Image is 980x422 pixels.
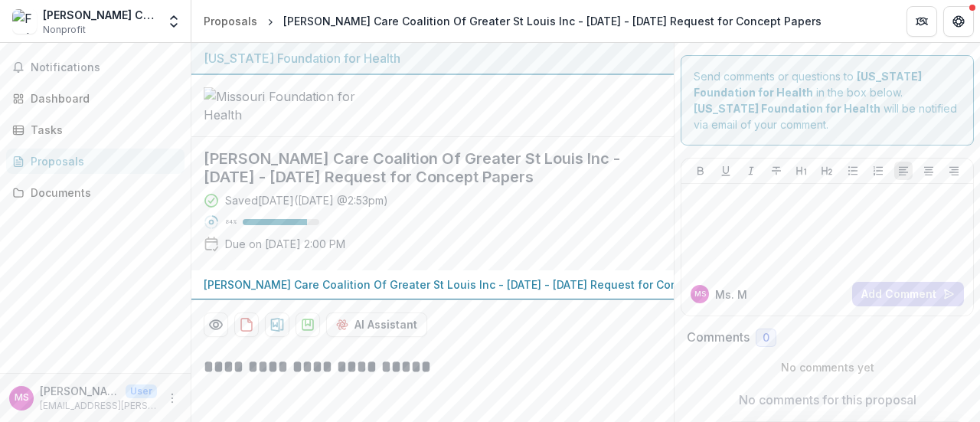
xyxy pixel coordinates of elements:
button: download-proposal [296,312,320,337]
h2: [PERSON_NAME] Care Coalition Of Greater St Louis Inc - [DATE] - [DATE] Request for Concept Papers [204,149,637,186]
nav: breadcrumb [198,10,828,32]
button: Bullet List [844,162,862,180]
button: Preview a45307e6-1830-45c4-9630-06d1122bc672-0.pdf [204,312,228,337]
button: Strike [767,162,786,180]
button: Align Left [894,162,913,180]
a: Proposals [6,149,185,174]
p: User [126,384,157,398]
button: Ordered List [869,162,887,180]
p: 84 % [225,217,237,227]
p: No comments yet [687,359,968,375]
div: Proposals [31,153,172,169]
img: Foster Care Coalition Of Greater St Louis Inc [12,9,37,34]
div: Tasks [31,122,172,138]
p: No comments for this proposal [739,391,916,409]
div: [US_STATE] Foundation for Health [204,49,661,67]
h2: Comments [687,330,750,345]
button: Italicize [742,162,760,180]
button: Bold [691,162,710,180]
button: Align Center [920,162,938,180]
button: Align Right [945,162,963,180]
a: Documents [6,180,185,205]
span: 0 [763,332,769,345]
span: Nonprofit [43,23,86,37]
p: [PERSON_NAME] Care Coalition Of Greater St Louis Inc - [DATE] - [DATE] Request for Concept Papers [204,276,742,293]
div: Proposals [204,13,257,29]
button: More [163,389,181,407]
div: Dashboard [31,90,172,106]
button: AI Assistant [326,312,427,337]
a: Tasks [6,117,185,142]
img: Missouri Foundation for Health [204,87,357,124]
button: download-proposal [234,312,259,337]
button: Underline [717,162,735,180]
a: Dashboard [6,86,185,111]
button: download-proposal [265,312,289,337]
a: Proposals [198,10,263,32]
div: [PERSON_NAME] Care Coalition Of Greater St Louis Inc [43,7,157,23]
p: [PERSON_NAME] [40,383,119,399]
strong: [US_STATE] Foundation for Health [694,102,880,115]
p: Due on [DATE] 2:00 PM [225,236,345,252]
button: Add Comment [852,282,964,306]
button: Heading 2 [818,162,836,180]
button: Partners [906,6,937,37]
div: Saved [DATE] ( [DATE] @ 2:53pm ) [225,192,388,208]
button: Open entity switcher [163,6,185,37]
p: Ms. M [715,286,747,303]
div: [PERSON_NAME] Care Coalition Of Greater St Louis Inc - [DATE] - [DATE] Request for Concept Papers [283,13,822,29]
p: [EMAIL_ADDRESS][PERSON_NAME][DOMAIN_NAME] [40,399,157,413]
button: Notifications [6,55,185,80]
div: Ms. Melanie Scheetz [694,290,706,298]
span: Notifications [31,61,178,74]
div: Send comments or questions to in the box below. will be notified via email of your comment. [681,55,974,146]
button: Get Help [943,6,974,37]
div: Ms. Melanie Scheetz [15,393,29,403]
div: Documents [31,185,172,201]
button: Heading 1 [792,162,811,180]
